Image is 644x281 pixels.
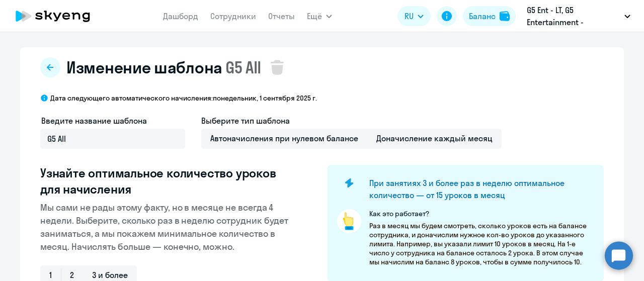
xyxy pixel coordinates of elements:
p: Дата следующего автоматического начисления: понедельник, 1 сентября 2025 г. [50,93,317,103]
input: Без названия [40,129,185,149]
a: Отчеты [268,11,295,21]
span: G5 All [225,57,261,77]
span: Ещё [307,10,322,22]
h3: Узнайте оптимальное количество уроков для начисления [40,165,295,197]
p: Раз в месяц мы будем смотреть, сколько уроков есть на балансе сотрудника, и доначислим нужное кол... [369,221,594,266]
p: G5 Ent - LT, G5 Entertainment - [GEOGRAPHIC_DATA] / G5 Holdings LTD [527,4,620,28]
img: balance [500,11,510,21]
div: Баланс [469,10,496,22]
a: Сотрудники [210,11,256,21]
button: G5 Ent - LT, G5 Entertainment - [GEOGRAPHIC_DATA] / G5 Holdings LTD [522,4,635,28]
span: Изменение шаблона [66,57,222,77]
h4: Выберите тип шаблона [201,115,502,127]
button: RU [397,6,431,26]
h4: При занятиях 3 и более раз в неделю оптимальное количество — от 15 уроков в месяц [369,177,587,201]
button: Ещё [307,6,332,26]
span: Введите название шаблона [41,116,147,126]
span: RU [405,10,414,22]
span: Автоначисления при нулевом балансе [201,129,367,149]
span: Доначисление каждый месяц [367,129,502,149]
img: pointer-circle [337,209,361,233]
p: Как это работает? [369,209,594,218]
button: Балансbalance [463,6,516,26]
a: Дашборд [163,11,198,21]
p: Мы сами не рады этому факту, но в месяце не всегда 4 недели. Выберите, сколько раз в неделю сотру... [40,201,295,253]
